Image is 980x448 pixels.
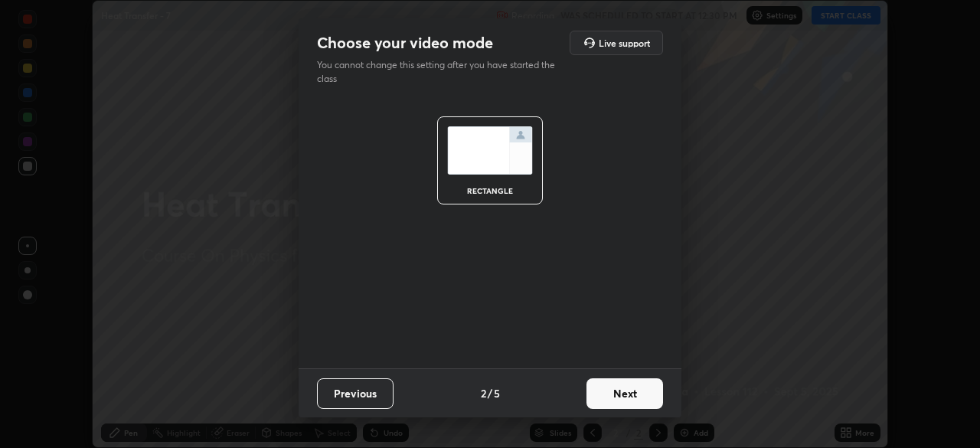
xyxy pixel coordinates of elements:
[599,38,650,47] h5: Live support
[459,187,521,195] div: rectangle
[317,378,394,409] button: Previous
[481,385,486,401] h4: 2
[317,33,493,53] h2: Choose your video mode
[488,385,492,401] h4: /
[494,385,500,401] h4: 5
[317,58,565,86] p: You cannot change this setting after you have started the class
[447,126,533,175] img: normalScreenIcon.ae25ed63.svg
[586,378,663,409] button: Next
